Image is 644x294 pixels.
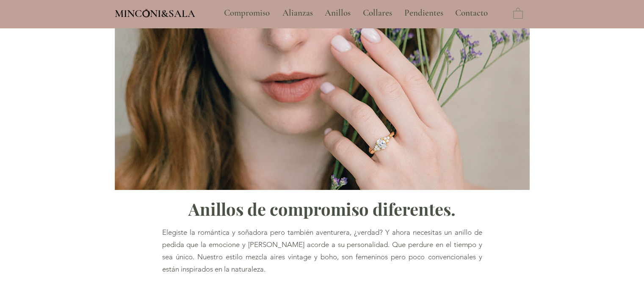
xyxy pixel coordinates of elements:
p: Contacto [451,3,492,24]
img: Anillo de compromiso Vintage Minconi Sala [115,13,530,190]
span: MINCONI&SALA [115,7,195,20]
p: Collares [359,3,396,24]
p: Compromiso [220,3,274,24]
span: Elegiste la romántica y soñadora pero también aventurera, ¿verdad? Y ahora necesitas un anillo de... [162,228,482,273]
p: Alianzas [278,3,317,24]
p: Anillos [321,3,355,24]
a: Pendientes [398,3,449,24]
a: Compromiso [218,3,276,24]
a: Anillos [318,3,357,24]
a: Contacto [449,3,495,24]
img: Minconi Sala [143,9,150,17]
nav: Sitio [201,3,511,24]
span: Anillos de compromiso diferentes. [188,198,456,220]
p: Pendientes [400,3,448,24]
a: Alianzas [276,3,318,24]
a: MINCONI&SALA [115,5,195,19]
a: Collares [357,3,398,24]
